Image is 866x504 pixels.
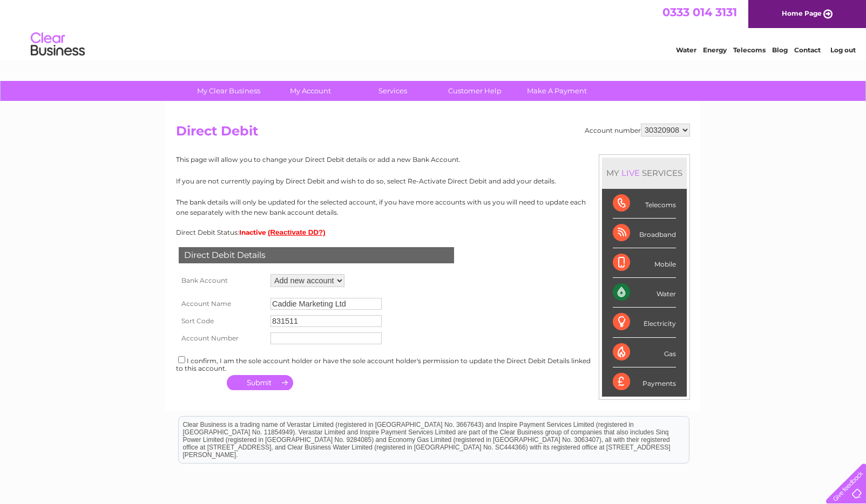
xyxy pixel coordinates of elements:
[772,46,788,54] a: Blog
[512,81,601,101] a: Make A Payment
[676,46,696,54] a: Water
[176,176,690,186] p: If you are not currently paying by Direct Debit and wish to do so, select Re-Activate Direct Debi...
[613,189,676,219] div: Telecoms
[703,46,727,54] a: Energy
[179,247,454,263] div: Direct Debit Details
[176,228,690,236] div: Direct Debit Status:
[613,308,676,337] div: Electricity
[176,295,268,312] th: Account Name
[830,46,856,54] a: Log out
[239,228,266,236] span: Inactive
[176,124,690,144] h2: Direct Debit
[613,338,676,367] div: Gas
[613,219,676,248] div: Broadband
[662,5,737,19] a: 0333 014 3131
[176,330,268,347] th: Account Number
[348,81,437,101] a: Services
[268,228,326,236] button: (Reactivate DD?)
[176,154,690,165] p: This page will allow you to change your Direct Debit details or add a new Bank Account.
[613,367,676,397] div: Payments
[176,355,690,372] div: I confirm, I am the sole account holder or have the sole account holder's permission to update th...
[176,312,268,330] th: Sort Code
[794,46,821,54] a: Contact
[733,46,766,54] a: Telecoms
[602,158,687,188] div: MY SERVICES
[30,28,85,61] img: logo.png
[176,197,690,217] p: The bank details will only be updated for the selected account, if you have more accounts with us...
[179,6,689,52] div: Clear Business is a trading name of Verastar Limited (registered in [GEOGRAPHIC_DATA] No. 3667643...
[430,81,519,101] a: Customer Help
[613,278,676,308] div: Water
[176,271,268,290] th: Bank Account
[266,81,355,101] a: My Account
[613,248,676,278] div: Mobile
[184,81,273,101] a: My Clear Business
[585,124,690,137] div: Account number
[619,168,642,178] div: LIVE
